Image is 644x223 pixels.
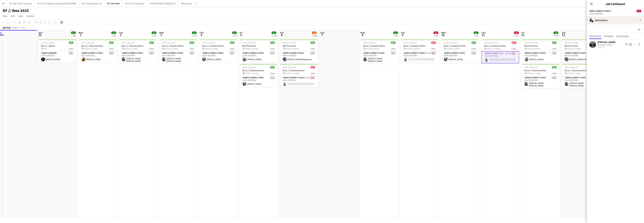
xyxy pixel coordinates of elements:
[481,39,519,63] div: 14:30-18:30 (4h)0/1Ikea // Clawmachine [PERSON_NAME]1 RoleEvents (Event Staff)4I1A0/114:30-18:30 ...
[159,31,164,34] span: Wed
[434,34,438,37] div: 1 Job
[561,33,566,37] span: 13
[239,33,242,37] span: 5
[567,47,581,50] span: [PERSON_NAME]
[71,34,76,37] div: 1 Job
[3,8,29,13] h1: RF // Ikea 2025
[25,14,35,18] a: Comms
[552,66,557,69] span: 1/1
[441,44,479,47] h3: Ikea // Clawmachine
[240,44,278,47] h3: MC/Vertinne
[562,39,600,63] div: 09:00-17:00 (8h)1/1MC/Vertinne [PERSON_NAME]1 RoleEvents (Event Staff)1/109:00-17:00 (8h)[PERSON_...
[17,14,24,18] a: Jobs
[149,47,154,50] span: 1 Role
[270,66,275,69] span: 1/1
[589,35,601,37] span: Applicants
[441,33,446,37] span: 10
[589,10,610,12] span: Events (Event Staff)
[474,34,478,37] div: 1 Job
[512,41,516,44] span: 0/1
[38,31,42,34] span: Sun
[562,76,600,88] app-card-role: Events (Event Staff)1/114:30-18:30 (4h)[PERSON_NAME] [PERSON_NAME]
[554,31,558,34] span: 2/2
[391,41,396,44] span: 1/1
[119,44,157,47] h3: Ikea // Clawmachine
[109,47,114,50] span: 1 Role
[41,41,55,44] span: 12:00-15:00 (3h)
[565,66,578,69] span: 14:30-18:30 (4h)
[283,41,296,44] span: 09:00-17:00 (8h)
[484,41,498,44] span: 14:30-18:30 (4h)
[11,26,20,29] span: Week 35
[361,51,398,64] app-card-role: Events (Event Staff)1/114:30-18:30 (4h)[PERSON_NAME] [PERSON_NAME]
[471,47,476,50] span: 1 Role
[11,14,15,18] span: Edit
[200,31,204,34] span: Thu
[118,33,123,37] span: 2
[159,39,197,64] div: 14:30-18:30 (4h)1/1Ikea // Clawmachine [PERSON_NAME]1 RoleEvents (Event Staff)1/114:30-18:30 (4h)...
[159,51,197,64] app-card-role: Events (Event Staff)1/114:30-18:30 (4h)[PERSON_NAME] [PERSON_NAME]
[112,34,116,37] div: 1 Job
[522,64,559,88] div: 14:30-18:30 (4h)1/1Ikea // Clawmachine [PERSON_NAME]1 RoleEvents (Event Staff)1/114:30-18:30 (4h)...
[79,31,83,34] span: Mon
[38,44,76,47] h3: Ikea // Sjåfør
[283,66,296,69] span: 14:30-18:30 (4h)
[26,14,34,18] span: Comms
[406,47,420,50] span: [PERSON_NAME]
[1,14,9,18] a: View
[280,64,318,87] div: 14:30-18:30 (4h)0/1Ikea // Clawmachine [PERSON_NAME]1 RoleEvents (Event Staff)3I1A0/114:30-18:30 ...
[393,34,398,37] div: 1 Job
[245,72,259,75] span: [PERSON_NAME]
[242,66,256,69] span: 14:30-18:30 (4h)
[240,64,278,87] app-job-card: 14:30-18:30 (4h)1/1Ikea // Clawmachine [PERSON_NAME]1 RoleEvents (Event Staff)1/114:30-18:30 (4h)...
[597,41,615,44] div: [PERSON_NAME]
[270,41,275,44] span: 1/1
[562,69,600,72] h3: Ikea // Clawmachine
[391,47,396,50] span: 1 Role
[230,41,235,44] span: 1/1
[240,39,278,63] app-job-card: 11:00-19:00 (8h)1/1MC/Vertinne [PERSON_NAME]1 RoleEvents (Event Staff)1/111:00-19:00 (8h)[PERSON_...
[285,47,299,50] span: [PERSON_NAME]
[119,39,157,64] div: 14:30-18:30 (4h)1/1Ikea // Clawmachine [PERSON_NAME]1 RoleEvents (Event Staff)1/114:30-18:30 (4h)...
[7,0,35,7] button: RF // BAT Color Line Hybrid
[189,47,194,50] span: 1 Role
[522,51,559,63] app-card-role: Events (Event Staff)1/111:00-19:00 (8h)[PERSON_NAME]
[597,44,606,46] div: Not rated
[481,51,519,63] app-card-role: Events (Event Staff)4I1A0/114:30-18:30 (4h)
[562,64,600,88] app-job-card: 14:30-18:30 (4h)1/1Ikea // Clawmachine [PERSON_NAME]1 RoleEvents (Event Staff)1/114:30-18:30 (4h)...
[446,47,460,50] span: [PERSON_NAME]
[124,47,138,50] span: [PERSON_NAME]
[280,39,318,63] app-job-card: 09:00-17:00 (8h)1/1MC/Vertinne [PERSON_NAME]1 RoleEvents (Event Staff)1/109:00-17:00 (8h)[PERSON_...
[18,14,23,18] span: Jobs
[232,31,237,34] span: 1/1
[310,72,315,75] span: 1 Role
[109,41,114,44] span: 1/1
[71,31,76,34] span: 1/1
[361,44,398,47] h3: Ikea // Clawmachine
[552,72,557,75] span: 1 Role
[310,47,315,50] span: 1 Role
[434,31,438,34] span: 0/1
[159,33,164,37] span: 3
[522,39,559,63] app-job-card: 11:00-19:00 (8h)1/1MC/Vertinne [PERSON_NAME]1 RoleEvents (Event Staff)1/111:00-19:00 (8h)[PERSON_...
[441,39,479,63] app-job-card: 14:30-18:30 (4h)1/1Ikea // Clawmachine [PERSON_NAME]1 RoleEvents (Event Staff)1/114:30-18:30 (4h)...
[280,31,284,34] span: Sat
[122,0,147,7] button: RF // Kavli Cheddar Q3
[122,41,135,44] span: 14:30-18:30 (4h)
[522,76,559,88] app-card-role: Events (Event Staff)1/114:30-18:30 (4h)[PERSON_NAME] [PERSON_NAME]
[444,41,457,44] span: 14:30-18:30 (4h)
[43,47,47,50] span: IKEA
[401,39,439,63] app-job-card: 14:30-18:30 (4h)0/1Ikea // Clawmachine [PERSON_NAME]1 RoleEvents (Event Staff)4I1A0/114:30-18:30 ...
[527,72,541,75] span: [PERSON_NAME]
[562,44,600,47] h3: MC/Vertinne
[164,47,178,50] span: [PERSON_NAME]
[240,69,278,72] h3: Ikea // Clawmachine
[199,33,204,37] span: 4
[361,31,365,34] span: Mon
[310,41,315,44] span: 1/1
[105,0,122,7] button: RF // Ikea 2025
[562,51,600,63] app-card-role: Events (Event Staff)1/109:00-17:00 (8h)[PERSON_NAME]-Bergestuen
